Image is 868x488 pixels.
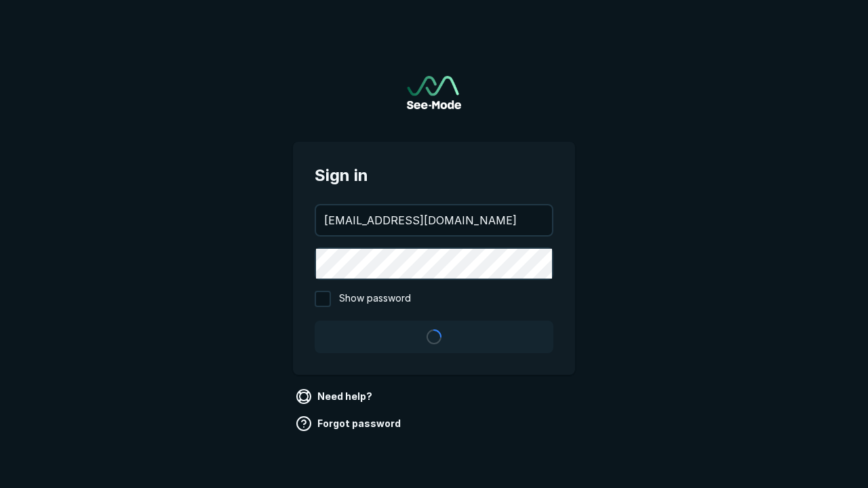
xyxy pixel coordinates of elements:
a: Forgot password [293,413,406,434]
span: Show password [339,291,411,307]
a: Need help? [293,386,378,407]
a: Go to sign in [407,76,461,109]
img: See-Mode Logo [407,76,461,109]
input: your@email.com [316,205,552,235]
span: Sign in [315,163,553,188]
